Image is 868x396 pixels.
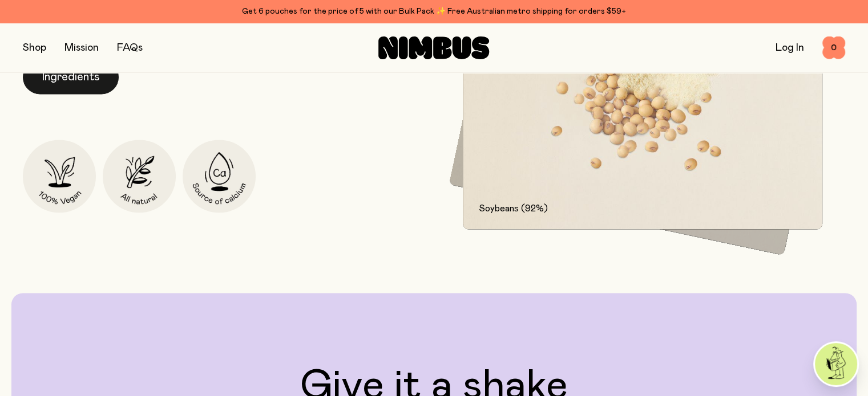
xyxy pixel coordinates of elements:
[64,43,99,53] a: Mission
[776,43,804,53] a: Log In
[822,36,845,59] button: 0
[815,343,857,385] img: agent
[23,60,119,94] button: Ingredients
[117,43,143,53] a: FAQs
[23,5,845,18] div: Get 6 pouches for the price of 5 with our Bulk Pack ✨ Free Australian metro shipping for orders $59+
[479,202,807,215] p: Soybeans (92%)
